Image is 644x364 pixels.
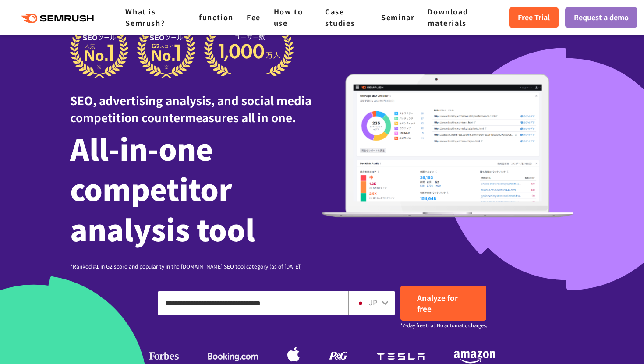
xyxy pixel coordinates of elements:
a: Download materials [428,6,468,28]
font: competitor analysis tool [70,167,255,250]
a: Free Trial [509,7,559,28]
a: function [199,12,234,22]
a: Fee [247,12,261,22]
font: *7-day free trial. No automatic charges. [400,322,487,329]
input: Enter a domain, keyword or URL [158,291,348,315]
font: *Ranked #1 in G2 score and popularity in the [DOMAIN_NAME] SEO tool category (as of [DATE]) [70,262,302,270]
a: What is Semrush? [125,6,165,28]
font: All-in-one [70,127,213,169]
font: Free Trial [518,12,550,22]
a: Analyze for free [400,286,486,321]
font: Analyze for free [417,292,458,314]
a: Request a demo [565,7,637,28]
a: How to use [274,6,303,28]
a: Seminar [381,12,414,22]
a: Case studies [325,6,355,28]
font: Request a demo [574,12,629,22]
font: JP [369,297,377,307]
font: SEO, advertising analysis, and social media competition countermeasures all in one. [70,92,311,125]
